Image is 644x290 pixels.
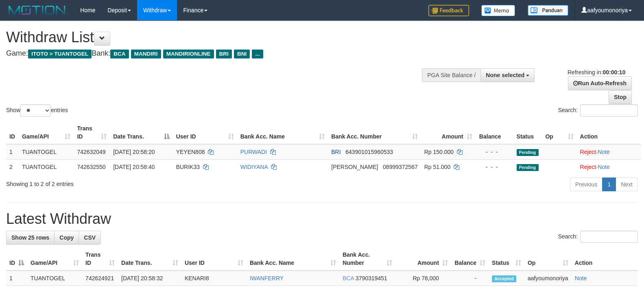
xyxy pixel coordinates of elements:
[131,50,161,58] span: MANDIRI
[383,164,418,170] span: Copy 08999372567 to clipboard
[528,5,568,16] img: panduan.png
[339,247,395,271] th: Bank Acc. Number: activate to sort column ascending
[28,50,92,58] span: ITOTO > TUANTOGEL
[6,247,27,271] th: ID: activate to sort column descending
[118,271,181,286] td: [DATE] 20:58:32
[173,121,237,144] th: User ID: activate to sort column ascending
[598,149,610,155] a: Note
[6,29,421,45] h1: Withdraw List
[476,121,513,144] th: Balance
[598,164,610,170] a: Note
[6,271,27,286] td: 1
[110,50,129,58] span: BCA
[240,164,268,170] a: WIDIYANA
[524,247,572,271] th: Op: activate to sort column ascending
[6,159,19,174] td: 2
[6,4,68,16] img: MOTION_logo.png
[176,164,200,170] span: BURIK33
[570,177,603,191] a: Previous
[577,144,641,160] td: ·
[568,69,625,76] span: Refreshing in:
[575,275,587,281] a: Note
[163,50,214,58] span: MANDIRIONLINE
[176,149,205,155] span: YEYEN808
[27,247,82,271] th: Game/API: activate to sort column ascending
[580,104,638,117] input: Search:
[580,164,596,170] a: Reject
[6,121,19,144] th: ID
[558,231,638,243] label: Search:
[577,121,641,144] th: Action
[451,247,489,271] th: Balance: activate to sort column ascending
[328,121,421,144] th: Bank Acc. Number: activate to sort column ascending
[6,50,421,58] h4: Game: Bank:
[19,144,74,160] td: TUANTOGEL
[84,234,96,241] span: CSV
[216,50,232,58] span: BRI
[250,275,284,281] a: IWANFERRY
[524,271,572,286] td: aafyoumonoriya
[577,159,641,174] td: ·
[77,149,105,155] span: 742632049
[558,104,638,117] label: Search:
[237,121,328,144] th: Bank Acc. Name: activate to sort column ascending
[82,247,118,271] th: Trans ID: activate to sort column ascending
[395,271,451,286] td: Rp 78,000
[331,164,378,170] span: [PERSON_NAME]
[247,247,339,271] th: Bank Acc. Name: activate to sort column ascending
[517,149,539,156] span: Pending
[609,90,632,104] a: Stop
[345,149,393,155] span: Copy 643901015960533 to clipboard
[181,247,247,271] th: User ID: activate to sort column ascending
[492,275,516,282] span: Accepted
[602,177,616,191] a: 1
[234,50,250,58] span: BNI
[77,164,105,170] span: 742632550
[568,76,632,90] a: Run Auto-Refresh
[421,121,476,144] th: Amount: activate to sort column ascending
[513,121,542,144] th: Status
[424,149,454,155] span: Rp 150.000
[480,68,535,82] button: None selected
[428,5,469,16] img: Feedback.jpg
[451,271,489,286] td: -
[252,50,263,58] span: ...
[113,149,155,155] span: [DATE] 20:58:20
[517,164,539,171] span: Pending
[6,211,638,227] h1: Latest Withdraw
[580,231,638,243] input: Search:
[6,144,19,160] td: 1
[118,247,181,271] th: Date Trans.: activate to sort column ascending
[603,69,625,76] strong: 00:00:10
[422,68,480,82] div: PGA Site Balance /
[79,231,101,245] a: CSV
[489,247,524,271] th: Status: activate to sort column ascending
[20,104,51,117] select: Showentries
[424,164,451,170] span: Rp 51.000
[11,234,49,241] span: Show 25 rows
[331,149,341,155] span: BRI
[74,121,110,144] th: Trans ID: activate to sort column ascending
[6,177,262,188] div: Showing 1 to 2 of 2 entries
[343,275,354,281] span: BCA
[395,247,451,271] th: Amount: activate to sort column ascending
[616,177,638,191] a: Next
[481,5,515,16] img: Button%20Memo.svg
[486,72,524,78] span: None selected
[6,104,68,117] label: Show entries
[54,231,79,245] a: Copy
[19,159,74,174] td: TUANTOGEL
[240,149,267,155] a: PURWADI
[19,121,74,144] th: Game/API: activate to sort column ascending
[356,275,387,281] span: Copy 3790319451 to clipboard
[479,163,510,171] div: - - -
[572,247,638,271] th: Action
[6,231,55,245] a: Show 25 rows
[110,121,173,144] th: Date Trans.: activate to sort column descending
[27,271,82,286] td: TUANTOGEL
[181,271,247,286] td: KENARI8
[82,271,118,286] td: 742624921
[542,121,576,144] th: Op: activate to sort column ascending
[479,148,510,156] div: - - -
[59,234,74,241] span: Copy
